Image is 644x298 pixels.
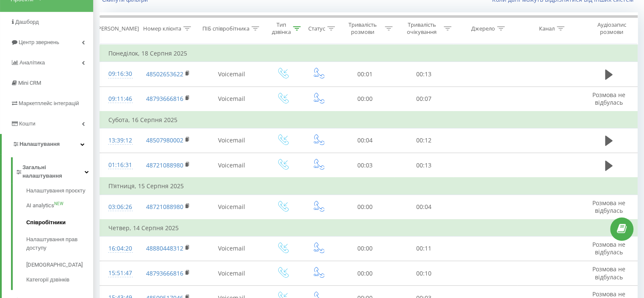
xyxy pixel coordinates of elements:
a: Налаштування прав доступу [26,231,93,256]
td: Понеділок, 18 Серпня 2025 [100,45,638,62]
td: 00:00 [335,261,394,286]
td: Voicemail [199,128,265,153]
div: Номер клієнта [143,25,181,32]
div: 15:51:47 [108,265,129,281]
td: Voicemail [199,195,265,220]
span: Загальні налаштування [22,163,85,180]
div: Статус [308,25,325,32]
div: Тип дзвінка [272,21,291,36]
a: Налаштування проєкту [26,187,93,197]
td: 00:00 [335,236,394,261]
div: ПІБ співробітника [202,25,249,32]
td: Voicemail [199,261,265,286]
span: Маркетплейс інтеграцій [19,100,79,106]
td: Субота, 16 Серпня 2025 [100,111,638,128]
span: Дашборд [15,19,39,25]
td: 00:00 [335,195,394,220]
td: Voicemail [199,153,265,178]
span: Співробітники [26,218,66,227]
td: 00:01 [335,62,394,86]
div: Канал [539,25,555,32]
span: AI analytics [26,201,54,210]
span: Аналiтика [19,59,45,66]
div: Аудіозапис розмови [589,21,635,36]
td: 00:04 [335,128,394,153]
span: Розмова не відбулась [592,199,625,214]
a: AI analyticsNEW [26,197,93,214]
span: [DEMOGRAPHIC_DATA] [26,261,83,269]
span: Налаштування прав доступу [26,235,89,252]
span: Налаштування проєкту [26,187,85,195]
span: Центр звернень [19,39,59,45]
a: Співробітники [26,214,93,231]
div: 03:06:26 [108,199,129,215]
td: 00:13 [394,153,453,178]
td: Voicemail [199,236,265,261]
td: 00:03 [335,153,394,178]
span: Розмова не відбулась [592,265,625,281]
div: Тривалість розмови [343,21,382,36]
td: П’ятниця, 15 Серпня 2025 [100,178,638,195]
td: Четвер, 14 Серпня 2025 [100,220,638,237]
a: Налаштування [2,134,93,154]
a: 48507980002 [146,136,183,144]
a: 48793666816 [146,269,183,277]
td: 00:11 [394,236,453,261]
td: 00:00 [335,86,394,111]
span: Розмова не відбулась [592,91,625,106]
div: Джерело [471,25,495,32]
span: Категорії дзвінків [26,276,69,284]
span: Mini CRM [18,80,41,86]
div: 01:16:31 [108,157,129,173]
td: 00:12 [394,128,453,153]
a: [DEMOGRAPHIC_DATA] [26,256,93,273]
span: Налаштування [19,141,60,147]
a: Категорії дзвінків [26,273,93,284]
span: Кошти [19,120,35,127]
a: 48502653622 [146,70,183,78]
a: 48721088980 [146,203,183,211]
td: Voicemail [199,62,265,86]
a: 48721088980 [146,161,183,169]
td: 00:04 [394,195,453,220]
a: 48880448312 [146,244,183,252]
td: Voicemail [199,86,265,111]
a: 48793666816 [146,95,183,103]
div: 16:04:20 [108,240,129,257]
div: [PERSON_NAME] [96,25,139,32]
div: 09:16:30 [108,66,129,82]
div: 13:39:12 [108,132,129,149]
td: 00:10 [394,261,453,286]
a: Загальні налаштування [15,157,93,184]
td: 00:07 [394,86,453,111]
span: Розмова не відбулась [592,240,625,256]
td: 00:13 [394,62,453,86]
div: Тривалість очікування [402,21,442,36]
div: 09:11:46 [108,91,129,107]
